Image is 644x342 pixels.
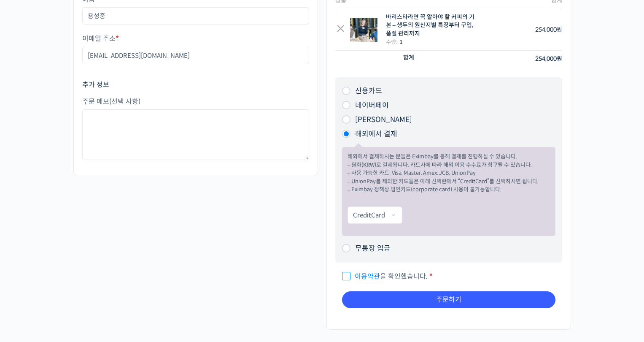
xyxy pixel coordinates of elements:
th: 합계 [335,51,483,67]
span: 설정 [130,280,140,287]
span: 원 [557,26,562,33]
abbr: 필수 [116,34,119,43]
span: (선택 사항) [109,97,140,106]
button: 주문하기 [342,291,555,308]
span: 을 확인했습니다. [342,272,428,281]
h3: 추가 정보 [82,80,309,90]
div: 수량: [386,38,478,46]
label: 네이버페이 [355,101,389,110]
label: 이메일 주소 [82,35,309,43]
bdi: 254,000 [535,26,562,33]
label: 해외에서 결제 [355,130,397,138]
a: 설정 [109,268,162,289]
a: 홈 [3,268,56,289]
a: 대화 [56,268,109,289]
abbr: 필수 [429,272,433,281]
div: 바리스타라면 꼭 알아야 할 커피의 기본 – 생두의 원산지별 특징부터 구입, 품질 관리까지 [386,13,478,38]
p: 해외에서 결제하시는 분들은 Eximbay를 통해 결제를 진행하실 수 있습니다. – 원화(KRW)로 결제됩니다. 카드사에 따라 해외 이용 수수료가 청구될 수 있습니다. – 사용... [348,152,550,194]
label: 무통장 입금 [355,244,391,253]
label: 주문 메모 [82,98,309,106]
span: 원 [557,55,562,62]
a: Remove this item [335,24,346,35]
a: 이용약관 [355,272,380,281]
bdi: 254,000 [535,55,562,62]
span: 홈 [27,280,32,287]
label: 신용카드 [355,87,382,95]
span: 대화 [77,281,87,288]
label: [PERSON_NAME] [355,115,412,124]
strong: 1 [399,38,403,46]
input: username@domain.com [82,47,309,64]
